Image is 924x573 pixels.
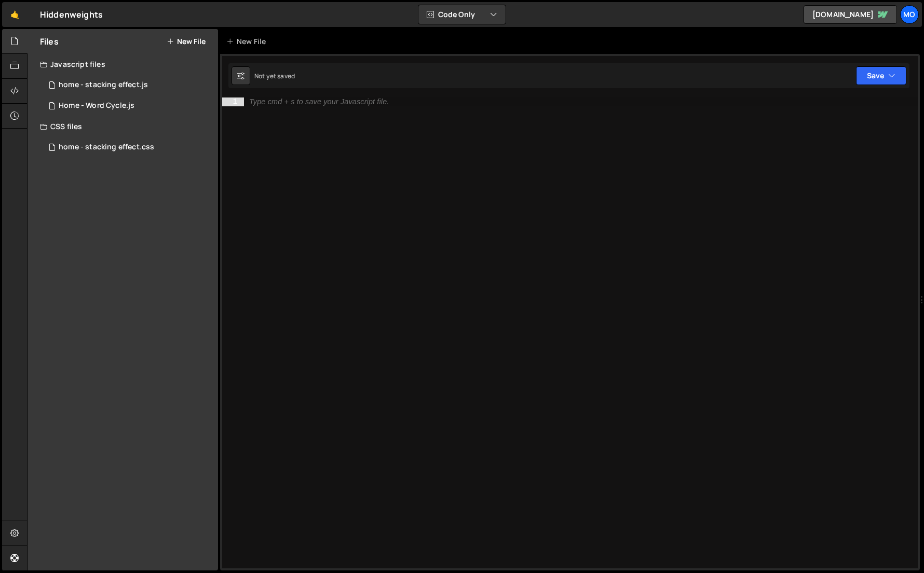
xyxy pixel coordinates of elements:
[804,5,897,24] a: [DOMAIN_NAME]
[2,2,28,27] a: 🤙
[59,143,154,152] div: home - stacking effect.css
[418,5,506,24] button: Code Only
[40,95,218,116] div: 16703/45648.js
[40,137,218,158] div: 16703/45651.css
[40,36,59,47] h2: Files
[249,98,389,106] div: Type cmd + s to save your Javascript file.
[167,37,206,46] button: New File
[28,54,218,75] div: Javascript files
[226,36,270,47] div: New File
[856,66,906,85] button: Save
[28,116,218,137] div: CSS files
[40,8,103,21] div: Hiddenweights
[222,97,244,106] div: 1
[40,75,218,95] div: 16703/45650.js
[900,5,919,24] a: Mo
[59,101,134,110] div: Home - Word Cycle.js
[59,80,148,90] div: home - stacking effect.js
[254,72,295,80] div: Not yet saved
